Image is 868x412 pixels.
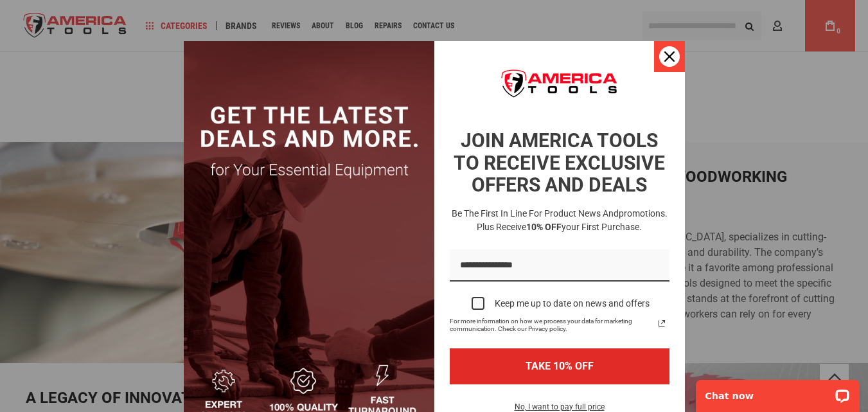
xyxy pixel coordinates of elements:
button: TAKE 10% OFF [450,348,669,384]
h3: Be the first in line for product news and [447,207,672,234]
input: Email field [450,249,669,282]
strong: 10% OFF [526,222,562,232]
button: Close [654,41,685,72]
span: promotions. Plus receive your first purchase. [477,208,668,232]
div: Keep me up to date on news and offers [495,298,650,309]
iframe: LiveChat chat widget [687,372,868,412]
strong: JOIN AMERICA TOOLS TO RECEIVE EXCLUSIVE OFFERS AND DEALS [454,129,665,196]
a: Read our Privacy Policy [654,316,669,331]
span: For more information on how we process your data for marketing communication. Check our Privacy p... [450,318,654,333]
svg: close icon [664,51,675,62]
svg: link icon [654,316,669,331]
